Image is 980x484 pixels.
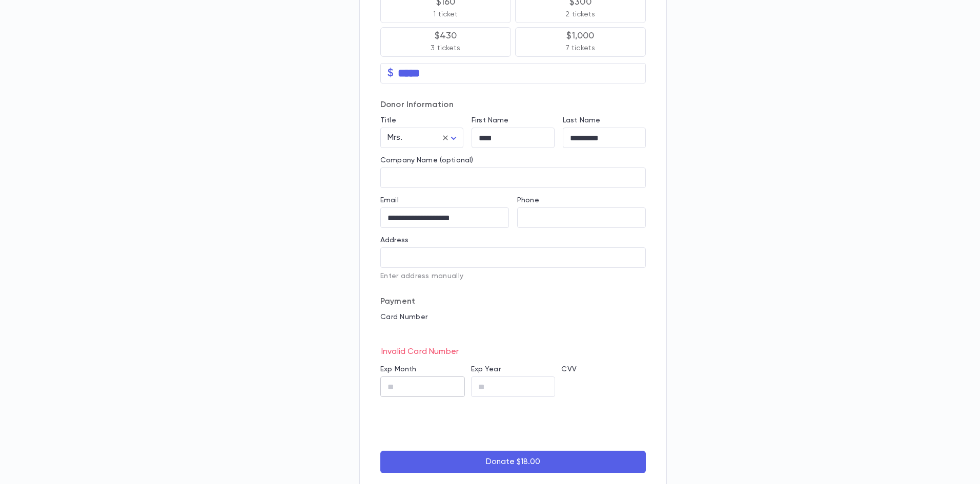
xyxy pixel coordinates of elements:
[380,313,646,321] p: Card Number
[380,116,396,124] label: Title
[431,43,460,53] p: 3 tickets
[380,27,511,57] button: $4303 tickets
[380,451,646,473] button: Donate $18.00
[380,236,409,244] label: Address
[561,376,646,397] iframe: cvv
[380,128,463,148] div: Mrs.
[380,100,646,110] p: Donor Information
[387,134,403,142] span: Mrs.
[435,31,457,41] p: $430
[380,196,399,204] label: Email
[380,345,646,357] p: Invalid Card Number
[471,365,501,373] label: Exp Year
[433,9,458,19] p: 1 ticket
[380,156,473,164] label: Company Name (optional)
[561,365,646,373] p: CVV
[380,365,416,373] label: Exp Month
[517,196,539,204] label: Phone
[566,31,594,41] p: $1,000
[387,68,394,78] p: $
[515,27,646,57] button: $1,0007 tickets
[565,9,595,19] p: 2 tickets
[380,297,646,307] p: Payment
[563,116,600,124] label: Last Name
[566,43,595,53] p: 7 tickets
[380,272,646,280] p: Enter address manually
[380,324,646,345] iframe: card
[472,116,508,124] label: First Name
